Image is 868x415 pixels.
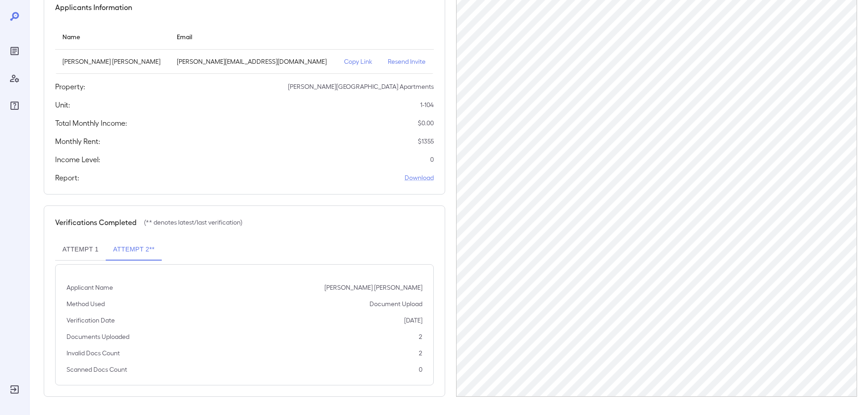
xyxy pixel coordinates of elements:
table: simple table [55,24,434,74]
p: Document Upload [370,299,422,308]
p: Method Used [67,299,105,308]
p: $ 0.00 [418,118,434,128]
h5: Unit: [55,99,70,110]
p: Documents Uploaded [67,332,129,341]
p: Resend Invite [388,57,426,66]
p: 2 [419,332,422,341]
h5: Total Monthly Income: [55,118,127,128]
p: 0 [430,155,434,164]
h5: Property: [55,81,85,92]
div: Reports [7,44,22,58]
p: [PERSON_NAME] [PERSON_NAME] [62,57,162,66]
h5: Applicants Information [55,2,132,13]
th: Name [55,24,169,50]
h5: Income Level: [55,154,100,165]
th: Email [169,24,337,50]
button: Attempt 1 [55,239,106,261]
div: Log Out [7,382,22,397]
a: Download [405,173,434,182]
p: [PERSON_NAME][GEOGRAPHIC_DATA] Apartments [288,82,434,91]
p: [PERSON_NAME] [PERSON_NAME] [324,283,422,292]
p: Verification Date [67,316,115,325]
p: 0 [419,365,422,374]
p: Copy Link [344,57,373,66]
p: [PERSON_NAME][EMAIL_ADDRESS][DOMAIN_NAME] [177,57,329,66]
p: 1-104 [420,100,434,109]
p: [DATE] [404,316,422,325]
h5: Verifications Completed [55,217,137,228]
button: Attempt 2** [106,239,162,261]
h5: Report: [55,172,79,183]
div: Manage Users [7,71,22,86]
p: Invalid Docs Count [67,348,120,358]
p: 2 [419,348,422,358]
p: (** denotes latest/last verification) [144,218,242,227]
p: Scanned Docs Count [67,365,127,374]
div: FAQ [7,98,22,113]
h5: Monthly Rent: [55,136,100,147]
p: $ 1355 [418,137,434,146]
p: Applicant Name [67,283,113,292]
